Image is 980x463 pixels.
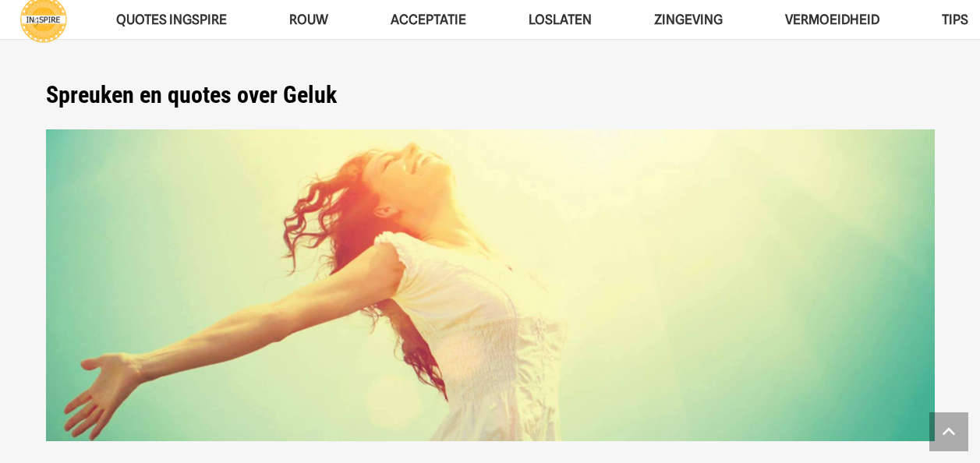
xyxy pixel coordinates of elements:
[529,12,592,27] span: Loslaten
[785,12,879,27] span: VERMOEIDHEID
[654,12,723,27] span: Zingeving
[942,12,968,27] span: TIPS
[391,12,466,27] span: Acceptatie
[289,12,328,27] span: ROUW
[116,12,227,27] span: QUOTES INGSPIRE
[46,81,935,109] h1: Spreuken en quotes over Geluk
[46,129,935,442] img: Het geheim van gelukkig leven met de mooiste spreuken over Geluk van ingspire.nl
[929,412,968,451] a: Terug naar top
